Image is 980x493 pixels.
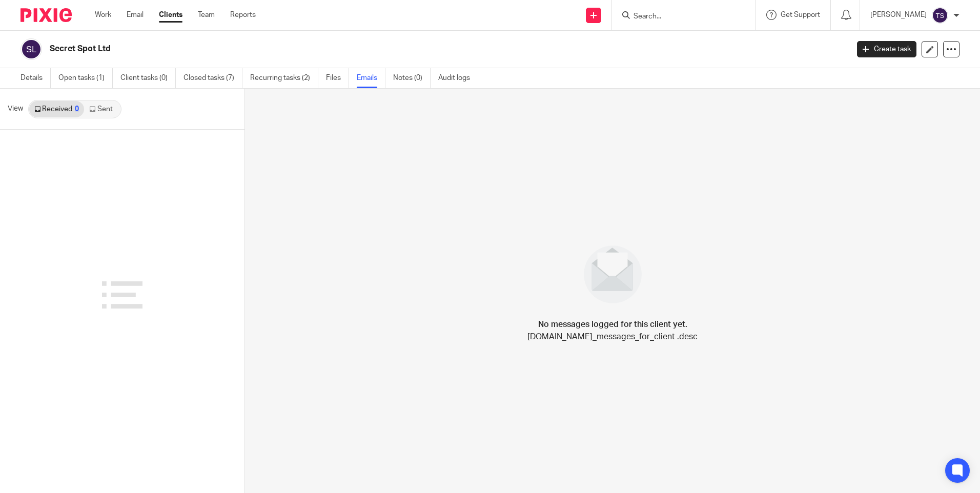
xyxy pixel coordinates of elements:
p: [PERSON_NAME] [870,10,927,20]
a: Details [21,68,51,88]
h2: Secret Spot Ltd [50,44,683,54]
a: Work [95,10,111,20]
img: svg%3E [21,38,42,60]
a: Notes (0) [393,68,431,88]
a: Closed tasks (7) [183,68,242,88]
a: Email [127,10,144,20]
p: [DOMAIN_NAME]_messages_for_client .desc [527,331,698,343]
a: Recurring tasks (2) [250,68,318,88]
a: Team [198,10,215,20]
img: Pixie [21,8,72,22]
span: Get Support [781,11,820,18]
a: Received0 [29,101,84,117]
a: Sent [84,101,120,117]
a: Audit logs [438,68,478,88]
a: Create task [857,41,916,57]
a: Reports [230,10,256,20]
a: Files [326,68,349,88]
a: Open tasks (1) [58,68,113,88]
a: Emails [357,68,385,88]
a: Clients [159,10,182,20]
input: Search [632,12,725,22]
div: 0 [75,106,79,113]
span: View [8,104,23,114]
img: svg%3E [932,7,948,24]
a: Client tasks (0) [120,68,176,88]
img: image [577,239,648,310]
h4: No messages logged for this client yet. [538,318,687,331]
